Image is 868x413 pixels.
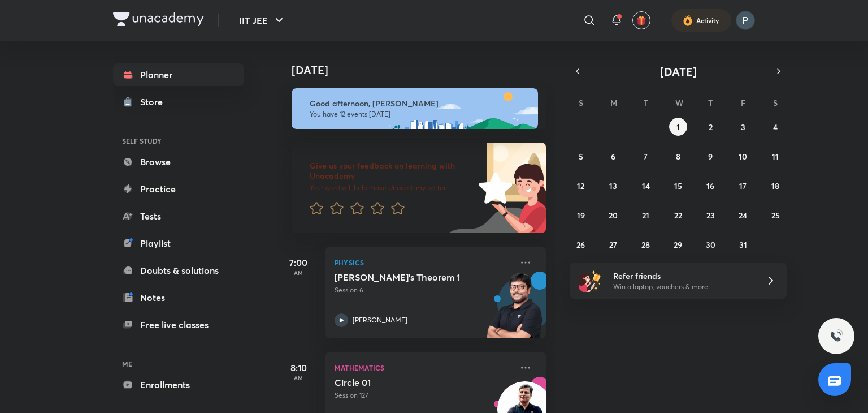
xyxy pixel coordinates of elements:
[604,147,622,165] button: October 6, 2025
[113,232,244,255] a: Playlist
[572,235,590,253] button: October 26, 2025
[734,147,752,165] button: October 10, 2025
[642,210,649,221] abbr: October 21, 2025
[353,315,407,325] p: [PERSON_NAME]
[644,97,648,108] abbr: Tuesday
[766,177,784,195] button: October 18, 2025
[637,147,655,165] button: October 7, 2025
[741,97,745,108] abbr: Friday
[276,269,321,276] p: AM
[701,235,719,253] button: October 30, 2025
[292,88,538,129] img: afternoon
[660,64,697,79] span: [DATE]
[113,286,244,309] a: Notes
[771,210,780,221] abbr: October 25, 2025
[335,256,512,269] p: Physics
[734,235,752,253] button: October 31, 2025
[766,147,784,165] button: October 11, 2025
[310,110,528,119] p: You have 12 events [DATE]
[335,285,512,295] p: Session 6
[766,206,784,224] button: October 25, 2025
[276,256,321,269] h5: 7:00
[577,180,584,191] abbr: October 12, 2025
[335,361,512,375] p: Mathematics
[579,97,583,108] abbr: Sunday
[604,206,622,224] button: October 20, 2025
[113,131,244,150] h6: SELF STUDY
[669,235,687,253] button: October 29, 2025
[310,183,475,192] p: Your word will help make Unacademy better
[292,63,557,77] h4: [DATE]
[739,210,747,221] abbr: October 24, 2025
[113,12,204,29] a: Company Logo
[642,180,650,191] abbr: October 14, 2025
[585,63,771,79] button: [DATE]
[734,118,752,136] button: October 3, 2025
[440,143,546,233] img: feedback_image
[609,180,617,191] abbr: October 13, 2025
[113,150,244,173] a: Browse
[674,210,682,221] abbr: October 22, 2025
[830,329,843,343] img: ttu
[113,313,244,336] a: Free live classes
[736,11,755,30] img: Payal Kumari
[766,118,784,136] button: October 4, 2025
[734,177,752,195] button: October 17, 2025
[609,239,617,250] abbr: October 27, 2025
[276,361,321,375] h5: 8:10
[113,91,244,113] a: Store
[676,122,680,132] abbr: October 1, 2025
[644,151,648,162] abbr: October 7, 2025
[113,354,244,373] h6: ME
[113,205,244,227] a: Tests
[637,206,655,224] button: October 21, 2025
[113,373,244,396] a: Enrollments
[310,161,475,181] h6: Give us your feedback on learning with Unacademy
[669,118,687,136] button: October 1, 2025
[741,122,745,132] abbr: October 3, 2025
[604,177,622,195] button: October 13, 2025
[611,151,615,162] abbr: October 6, 2025
[579,269,601,292] img: referral
[576,239,585,250] abbr: October 26, 2025
[637,235,655,253] button: October 28, 2025
[701,118,719,136] button: October 2, 2025
[613,282,752,292] p: Win a laptop, vouchers & more
[674,180,682,191] abbr: October 15, 2025
[579,151,583,162] abbr: October 5, 2025
[610,97,617,108] abbr: Monday
[637,177,655,195] button: October 14, 2025
[706,239,715,250] abbr: October 30, 2025
[335,272,475,283] h5: Gauss's Theorem 1
[709,122,713,132] abbr: October 2, 2025
[484,272,546,350] img: unacademy
[310,98,528,109] h6: Good afternoon, [PERSON_NAME]
[113,178,244,200] a: Practice
[701,147,719,165] button: October 9, 2025
[773,97,778,108] abbr: Saturday
[641,239,650,250] abbr: October 28, 2025
[739,239,747,250] abbr: October 31, 2025
[669,177,687,195] button: October 15, 2025
[609,210,618,221] abbr: October 20, 2025
[335,390,512,401] p: Session 127
[113,63,244,86] a: Planner
[613,270,752,282] h6: Refer friends
[140,95,170,109] div: Store
[232,9,293,32] button: IIT JEE
[739,180,747,191] abbr: October 17, 2025
[674,239,682,250] abbr: October 29, 2025
[706,180,714,191] abbr: October 16, 2025
[572,147,590,165] button: October 5, 2025
[577,210,585,221] abbr: October 19, 2025
[701,206,719,224] button: October 23, 2025
[335,377,475,388] h5: Circle 01
[113,259,244,282] a: Doubts & solutions
[632,11,650,29] button: avatar
[734,206,752,224] button: October 24, 2025
[683,14,693,27] img: activity
[708,97,713,108] abbr: Thursday
[669,147,687,165] button: October 8, 2025
[771,180,779,191] abbr: October 18, 2025
[636,15,646,25] img: avatar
